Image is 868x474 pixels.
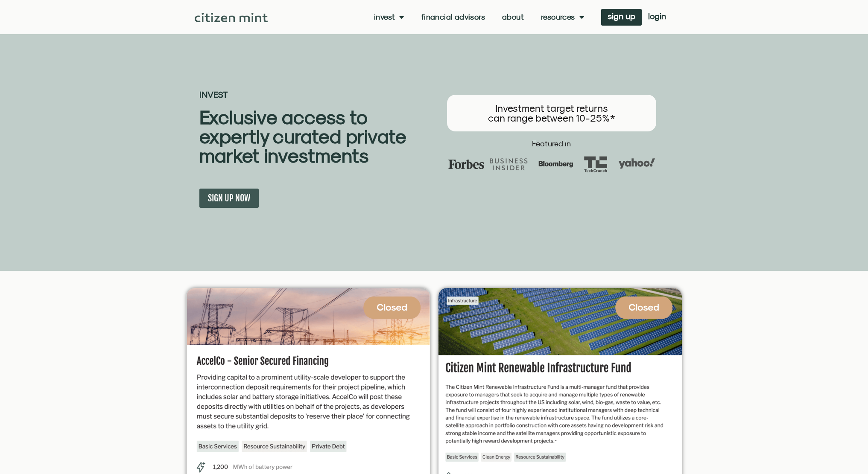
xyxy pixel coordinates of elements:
a: About [502,13,524,21]
a: SIGN UP NOW [199,189,259,208]
a: Financial Advisors [421,13,485,21]
a: Resources [541,13,584,21]
img: Citizen Mint [195,13,268,22]
a: sign up [601,9,642,26]
a: login [642,9,672,26]
h2: Featured in [438,140,665,148]
h3: Investment target returns can range between 10-25%* [456,103,648,123]
nav: Menu [374,13,584,21]
a: Invest [374,13,404,21]
h2: INVEST [199,90,434,99]
span: sign up [608,13,635,19]
span: SIGN UP NOW [208,193,250,204]
span: login [648,13,666,19]
b: Exclusive access to expertly curated private market investments [199,106,406,167]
